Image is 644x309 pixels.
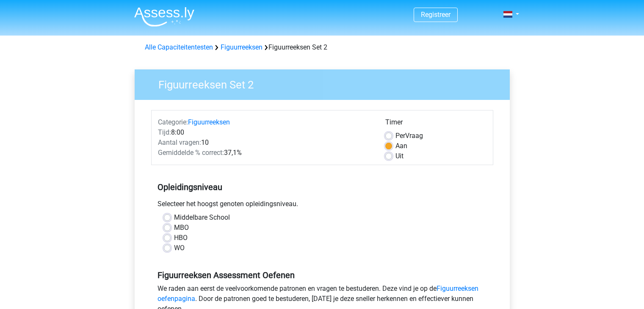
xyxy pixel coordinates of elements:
[145,43,213,51] a: Alle Capaciteitentesten
[152,148,379,158] div: 37,1%
[151,199,493,212] div: Selecteer het hoogst genoten opleidingsniveau.
[395,141,407,151] label: Aan
[188,118,230,126] a: Figuurreeksen
[158,138,201,146] span: Aantal vragen:
[421,11,451,19] a: Registreer
[385,117,486,131] div: Timer
[174,233,188,243] label: HBO
[152,138,379,148] div: 10
[134,7,194,27] img: Assessly
[158,179,487,196] h5: Opleidingsniveau
[174,243,185,253] label: WO
[158,128,171,136] span: Tijd:
[221,43,263,51] a: Figuurreeksen
[158,118,188,126] span: Categorie:
[395,131,423,141] label: Vraag
[395,151,404,161] label: Uit
[174,212,230,223] label: Middelbare School
[158,270,487,280] h5: Figuurreeksen Assessment Oefenen
[158,149,224,157] span: Gemiddelde % correct:
[395,132,405,140] span: Per
[174,223,189,233] label: MBO
[152,127,379,138] div: 8:00
[141,42,503,52] div: Figuurreeksen Set 2
[148,75,503,91] h3: Figuurreeksen Set 2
